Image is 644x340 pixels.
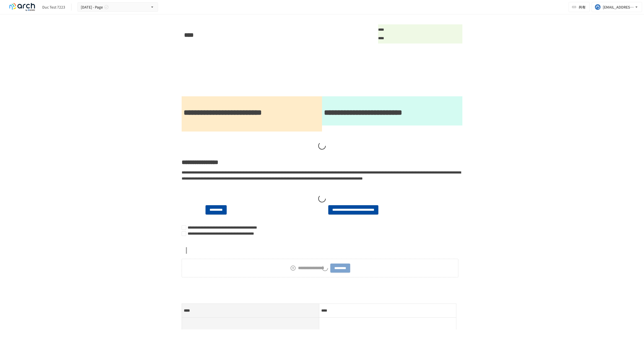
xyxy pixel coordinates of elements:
button: [DATE] - Page [77,2,158,12]
div: Duc Test 7223 [42,5,65,10]
span: [DATE] - Page [81,4,103,10]
img: logo-default@2x-9cf2c760.svg [6,3,38,11]
div: [EMAIL_ADDRESS][DOMAIN_NAME] [603,4,634,10]
span: 共有 [579,4,586,10]
button: [EMAIL_ADDRESS][DOMAIN_NAME] [592,2,642,12]
button: 共有 [569,2,590,12]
